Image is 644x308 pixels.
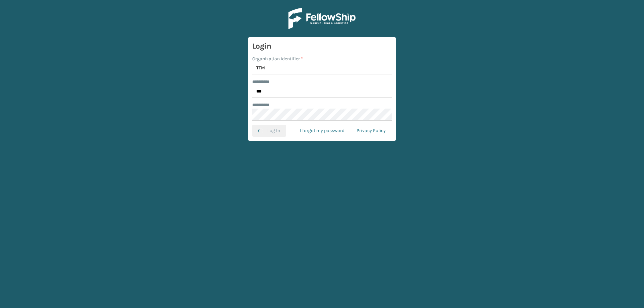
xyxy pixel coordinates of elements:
[252,41,392,51] h3: Login
[252,55,303,62] label: Organization Identifier
[294,125,351,137] a: I forgot my password
[351,125,392,137] a: Privacy Policy
[288,8,356,29] img: Logo
[252,125,286,137] button: Log In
